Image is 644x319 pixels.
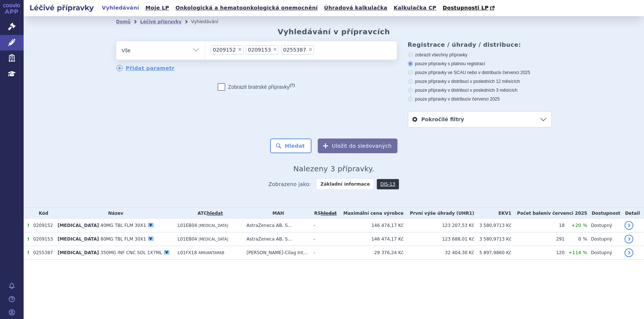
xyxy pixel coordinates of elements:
[512,246,565,260] td: 120
[178,236,197,242] span: L01EB04
[218,83,295,91] label: Zobrazit bratrské přípravky
[587,208,621,219] th: Dostupnost
[321,211,337,216] a: vyhledávání neobsahuje žádnou platnou referenční skupinu
[403,208,474,219] th: První výše úhrady (UHR1)
[198,251,224,255] span: AMIVANTAMAB
[624,235,633,243] a: detail
[568,250,587,255] span: +114 %
[178,250,197,255] span: L01FX18
[54,208,174,219] th: Název
[408,52,552,58] label: zobrazit všechny přípravky
[403,232,474,246] td: 123 688,01 Kč
[474,208,512,219] th: EKV1
[243,208,310,219] th: MAH
[30,219,54,232] td: 0209152
[116,65,175,71] a: Přidat parametr
[283,47,306,52] span: 0255387
[403,219,474,232] td: 123 207,53 Kč
[321,211,337,216] del: hledat
[199,224,228,228] span: [MEDICAL_DATA]
[248,47,271,52] span: 0209153
[174,208,243,219] th: ATC
[100,236,146,242] span: 80MG TBL FLM 30X1
[243,246,310,260] td: [PERSON_NAME]-Cilag Int...
[243,232,310,246] td: AstraZeneca AB, S...
[512,232,565,246] td: 291
[140,19,182,24] a: Léčivé přípravky
[27,236,29,242] span: Tento přípravek má více úhrad.
[100,223,146,228] span: 40MG TBL FLM 30X1
[474,246,512,260] td: 5 897,9860 Kč
[624,221,633,230] a: detail
[273,47,277,52] span: ×
[27,250,29,255] span: Tento přípravek má více úhrad.
[571,222,587,228] span: +20 %
[164,250,169,255] div: V
[440,3,498,13] a: Dostupnosti LP
[293,164,375,173] span: Nalezeny 3 přípravky.
[318,139,397,153] button: Uložit do sledovaných
[148,223,154,227] div: V
[58,223,99,228] span: [MEDICAL_DATA]
[270,139,312,153] button: Hledat
[337,232,404,246] td: 146 474,17 Kč
[408,70,552,76] label: pouze přípravky ve SCAU nebo v distribuci
[268,179,311,189] span: Zobrazeno jako:
[30,246,54,260] td: 0255387
[512,208,588,219] th: Počet balení
[469,97,500,102] span: v červenci 2025
[213,47,236,52] span: 0209152
[317,179,373,189] strong: Základní informace
[337,246,404,260] td: 29 376,24 Kč
[587,232,621,246] td: Dostupný
[316,45,320,54] input: 020915202091530255387
[377,179,399,189] a: DIS-13
[148,236,154,241] div: V
[27,223,29,228] span: Tento přípravek má více úhrad.
[178,223,197,228] span: L01EB04
[392,3,439,13] a: Kalkulačka CP
[587,246,621,260] td: Dostupný
[337,208,404,219] th: Maximální cena výrobce
[403,246,474,260] td: 32 404,30 Kč
[308,47,313,52] span: ×
[278,27,390,36] h2: Vyhledávání v přípravcích
[191,16,228,27] li: Vyhledávání
[624,248,633,257] a: detail
[548,211,587,216] span: v červenci 2025
[512,219,565,232] td: 18
[207,211,223,216] a: hledat
[408,96,552,102] label: pouze přípravky v distribuci
[310,246,337,260] td: -
[58,250,99,255] span: [MEDICAL_DATA]
[310,232,337,246] td: -
[238,47,242,52] span: ×
[587,219,621,232] td: Dostupný
[578,236,587,242] span: 0 %
[24,3,100,13] h2: Léčivé přípravky
[408,78,552,84] label: pouze přípravky v distribuci v posledních 12 měsících
[442,5,489,11] span: Dostupnosti LP
[337,219,404,232] td: 146 474,17 Kč
[408,87,552,93] label: pouze přípravky v distribuci v posledních 3 měsících
[290,83,295,88] abbr: (?)
[30,232,54,246] td: 0209153
[100,250,162,255] span: 350MG INF CNC SOL 1X7ML
[30,208,54,219] th: Kód
[310,208,337,219] th: RS
[621,208,644,219] th: Detail
[143,3,171,13] a: Moje LP
[173,3,320,13] a: Onkologická a hematoonkologická onemocnění
[474,219,512,232] td: 3 580,9713 Kč
[100,3,141,13] a: Vyhledávání
[58,236,99,242] span: [MEDICAL_DATA]
[243,219,310,232] td: AstraZeneca AB, S...
[408,61,552,67] label: pouze přípravky s platnou registrací
[499,70,530,75] span: v červenci 2025
[322,3,390,13] a: Úhradová kalkulačka
[408,112,551,127] a: Pokročilé filtry
[408,41,552,48] h3: Registrace / úhrady / distribuce:
[199,237,228,241] span: [MEDICAL_DATA]
[116,19,131,24] a: Domů
[474,232,512,246] td: 3 580,9713 Kč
